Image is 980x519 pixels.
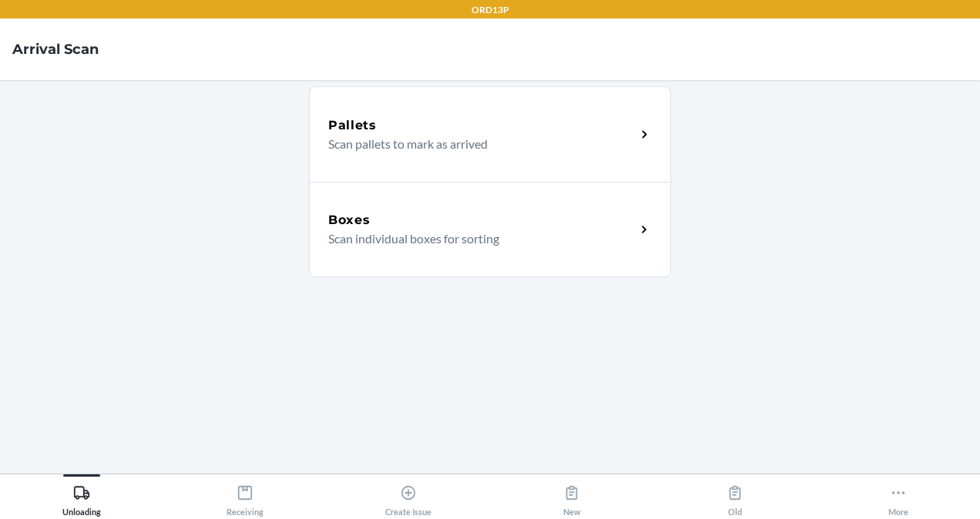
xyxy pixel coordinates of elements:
p: ORD13P [472,3,509,17]
button: Receiving [163,474,327,517]
h4: Arrival Scan [12,39,99,59]
div: New [563,478,581,517]
div: Old [727,478,743,517]
div: Receiving [227,478,263,517]
div: Create Issue [385,478,431,517]
button: Old [653,474,817,517]
p: Scan pallets to mark as arrived [328,135,623,153]
button: More [817,474,980,517]
a: BoxesScan individual boxes for sorting [309,182,671,277]
button: Create Issue [327,474,490,517]
p: Scan individual boxes for sorting [328,229,623,248]
h5: Boxes [328,211,371,229]
div: More [888,478,908,517]
a: PalletsScan pallets to mark as arrived [309,86,671,182]
div: Unloading [62,478,101,517]
h5: Pallets [328,116,377,135]
button: New [490,474,653,517]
